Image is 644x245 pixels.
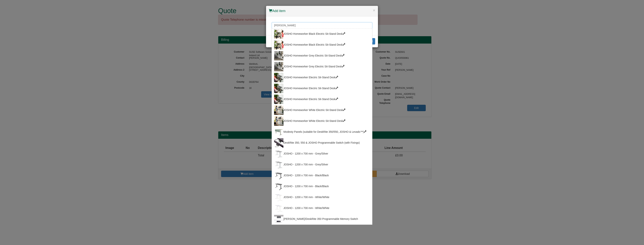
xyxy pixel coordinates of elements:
div: JOSHO - 1200 x 700 mm - Black/Black [274,182,370,191]
div: JOSHO - 1200 x 700 mm - Grey/Silver [274,149,370,158]
div: JOSHO Homeworker White Electric Sit-Stand Desk [274,106,370,115]
button: × [373,8,375,12]
img: josho-homeworker-electric-sit-stand-desk-silver_standard-swtich_1_1.jpg [274,193,283,202]
div: JOSHO Homeworker Electric Sit-Stand Desk [274,95,370,104]
img: josho-homeworker-electric-sit-stand-desk-silver_standard-swtich_1_1.jpg [274,204,283,213]
img: josho-desk_white_lifestyle-5_1.jpg [274,95,283,104]
img: deskrite-modesty-panel_2.jpg [274,127,283,137]
h4: Add item [269,9,375,14]
input: Search for a product [272,22,372,29]
div: JOSHO - 1200 x 700 mm - White/White [274,204,370,213]
img: josho-grey-angle-new-swtich_1.jpg [274,160,283,169]
img: josho-desk_white_lifestyle-10_1.jpg [274,106,283,115]
div: JOSHO - 1200 x 700 mm - White/White [274,193,370,202]
div: JOSHO Homeworker Grey Electric Sit-Stand Desk [274,51,370,60]
div: DeskRite 350, 550 & JOSHO Programmable Switch (with Fixings) [274,138,370,148]
img: josho-desk_white_lifestyle-6.jpg [274,29,283,39]
div: Modesty Panels (suitable for DeskRite 350/550, JOSHO & Levado™) [274,127,370,137]
div: JOSHO Homeworker Electric Sit-Stand Desk [274,84,370,93]
img: josho-grey-lifestyle_1.jpg [274,62,283,71]
img: josho-grey-lifestyle_1.jpg [274,51,283,60]
div: JOSHO - 1200 x 700 mm - Black/Black [274,171,370,180]
div: JOSHO Homeworker Black Electric Sit-Stand Desk [274,40,370,50]
img: josho-switches_new_1.jpg [274,138,283,148]
img: josho-desk_white_lifestyle-5_2.jpg [274,73,283,82]
img: josho-grey-angle-new-swtich_1.jpg [274,149,283,158]
div: JOSHO Homeworker White Electric Sit-Stand Desk [274,116,370,126]
img: josho-desk_white_lifestyle-5_2.jpg [274,84,283,93]
img: josho-desk_white_lifestyle-10_1.jpg [274,116,283,126]
div: JOSHO Homeworker Grey Electric Sit-Stand Desk [274,62,370,71]
img: josho-switches_1.jpg [274,214,283,224]
img: josho-black-desk-image_with-standard-switch_24_2.jpg [274,182,283,191]
div: JOSHO Homeworker Black Electric Sit-Stand Desk [274,29,370,39]
img: josho-desk_white_lifestyle-6.jpg [274,40,283,50]
div: [PERSON_NAME]/DeskRite 350 Programmable Memory Switch [274,214,370,224]
div: JOSHO - 1200 x 700 mm - Grey/Silver [274,160,370,169]
div: JOSHO Homeworker Electric Sit-Stand Desk [274,73,370,82]
img: josho-black-desk-image_with-standard-switch_24_2.jpg [274,171,283,180]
